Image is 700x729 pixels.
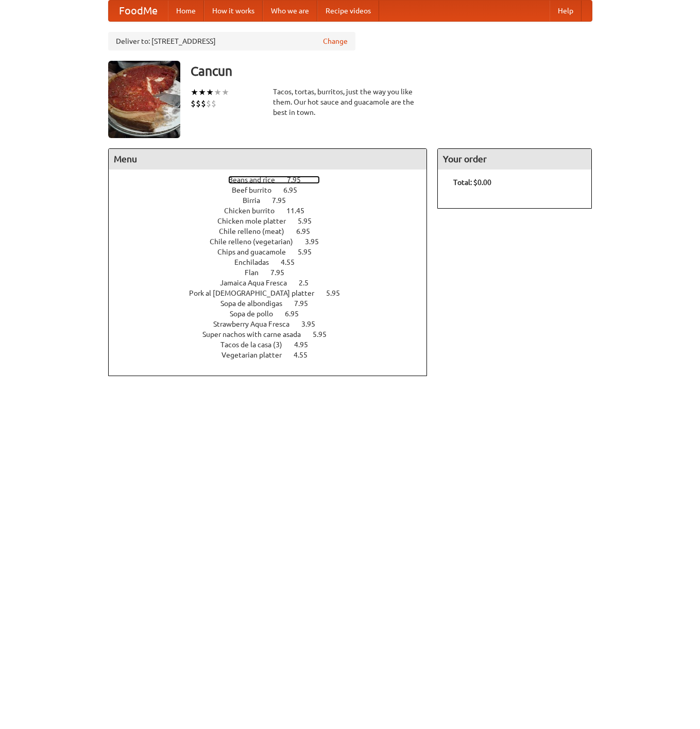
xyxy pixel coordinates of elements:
a: Birria 7.95 [243,196,305,205]
span: 4.95 [294,341,318,349]
div: Deliver to: [STREET_ADDRESS] [108,32,355,50]
span: Sopa de pollo [230,310,283,318]
h4: Your order [438,149,591,169]
a: Change [323,36,348,46]
a: Vegetarian platter 4.55 [221,351,327,359]
a: Sopa de pollo 6.95 [230,310,318,318]
a: Chicken burrito 11.45 [224,207,323,215]
span: 7.95 [294,299,318,308]
li: $ [211,98,216,109]
li: ★ [198,87,206,98]
span: Vegetarian platter [221,351,292,359]
span: Enchiladas [234,258,279,266]
li: ★ [221,87,229,98]
span: 5.95 [298,248,322,256]
span: Sopa de albondigas [220,299,293,308]
span: 6.95 [285,310,309,318]
span: Chicken burrito [224,207,285,215]
div: Tacos, tortas, burritos, just the way you like them. Our hot sauce and guacamole are the best in ... [273,87,428,117]
span: 2.5 [299,279,319,287]
span: Birria [243,196,270,205]
a: Flan 7.95 [245,268,303,277]
span: 5.95 [313,330,337,338]
a: Pork al [DEMOGRAPHIC_DATA] platter 5.95 [189,289,359,297]
span: Chile relleno (meat) [219,227,295,235]
span: Beef burrito [232,186,282,194]
span: Beans and rice [228,176,285,184]
a: Chile relleno (meat) 6.95 [219,227,329,235]
span: 4.55 [294,351,318,359]
span: 3.95 [301,320,326,328]
a: Beef burrito 6.95 [232,186,316,194]
li: ★ [206,87,214,98]
a: Tacos de la casa (3) 4.95 [220,341,327,349]
a: Super nachos with carne asada 5.95 [202,330,346,338]
a: Enchiladas 4.55 [234,258,314,266]
li: $ [206,98,211,109]
span: 6.95 [296,227,320,235]
span: 6.95 [283,186,308,194]
span: 7.95 [287,176,311,184]
span: Pork al [DEMOGRAPHIC_DATA] platter [189,289,325,297]
span: Chicken mole platter [217,217,296,225]
span: Chile relleno (vegetarian) [210,238,303,246]
b: Total: $0.00 [453,178,491,187]
span: 3.95 [305,238,329,246]
a: Home [168,1,204,21]
a: Chile relleno (vegetarian) 3.95 [210,238,338,246]
a: Chips and guacamole 5.95 [217,248,331,256]
a: Strawberry Aqua Fresca 3.95 [213,320,334,328]
li: ★ [214,87,221,98]
a: Recipe videos [317,1,379,21]
a: Beans and rice 7.95 [228,176,320,184]
a: Chicken mole platter 5.95 [217,217,331,225]
span: 4.55 [281,258,305,266]
span: 11.45 [286,207,315,215]
span: Tacos de la casa (3) [220,341,293,349]
span: Super nachos with carne asada [202,330,311,338]
a: How it works [204,1,263,21]
a: Who we are [263,1,317,21]
a: Help [550,1,582,21]
span: Strawberry Aqua Fresca [213,320,300,328]
li: $ [201,98,206,109]
h4: Menu [109,149,427,169]
a: Jamaica Aqua Fresca 2.5 [220,279,328,287]
a: FoodMe [109,1,168,21]
span: Chips and guacamole [217,248,296,256]
li: $ [196,98,201,109]
li: ★ [191,87,198,98]
a: Sopa de albondigas 7.95 [220,299,327,308]
span: Flan [245,268,269,277]
span: 5.95 [298,217,322,225]
img: angular.jpg [108,61,180,138]
span: 7.95 [270,268,295,277]
span: Jamaica Aqua Fresca [220,279,297,287]
h3: Cancun [191,61,592,81]
li: $ [191,98,196,109]
span: 5.95 [326,289,350,297]
span: 7.95 [272,196,296,205]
